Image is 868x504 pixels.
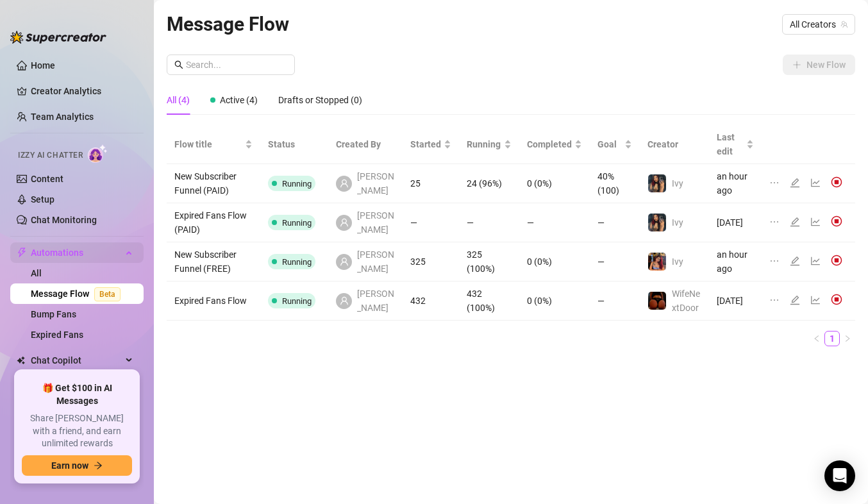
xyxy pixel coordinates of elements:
[844,335,851,342] span: right
[783,55,855,75] button: New Flow
[519,125,590,164] th: Completed
[769,256,780,266] span: ellipsis
[597,137,622,151] span: Goal
[340,257,349,266] span: user
[174,137,242,151] span: Flow title
[186,58,287,72] input: Search...
[167,93,190,107] div: All (4)
[717,130,744,158] span: Last edit
[31,350,122,371] span: Chat Copilot
[831,294,842,305] img: svg%3e
[340,218,349,227] span: user
[648,253,666,271] img: Ivy
[167,164,260,203] td: New Subscriber Funnel (PAID)
[282,218,312,228] span: Running
[17,356,25,365] img: Chat Copilot
[357,287,395,315] span: [PERSON_NAME]
[790,256,800,266] span: edit
[31,81,133,101] a: Creator Analytics
[328,125,403,164] th: Created By
[519,242,590,281] td: 0 (0%)
[278,93,362,107] div: Drafts or Stopped (0)
[840,21,848,28] span: team
[18,149,83,162] span: Izzy AI Chatter
[769,295,780,305] span: ellipsis
[31,194,54,205] a: Setup
[527,137,572,151] span: Completed
[790,178,800,188] span: edit
[260,125,328,164] th: Status
[167,242,260,281] td: New Subscriber Funnel (FREE)
[357,248,395,276] span: [PERSON_NAME]
[709,242,762,281] td: an hour ago
[17,248,27,258] span: thunderbolt
[459,125,519,164] th: Running
[831,215,842,227] img: svg%3e
[824,460,855,491] div: Open Intercom Messenger
[809,331,824,346] button: left
[31,242,122,263] span: Automations
[672,217,683,228] span: Ivy
[31,268,42,278] a: All
[810,256,821,266] span: line-chart
[167,281,260,321] td: Expired Fans Flow
[790,217,800,227] span: edit
[648,174,666,192] img: Ivy
[519,164,590,203] td: 0 (0%)
[459,242,519,281] td: 325 (100%)
[403,242,459,281] td: 325
[790,295,800,305] span: edit
[31,60,55,71] a: Home
[590,281,640,321] td: —
[31,112,94,122] a: Team Analytics
[709,164,762,203] td: an hour ago
[459,203,519,242] td: —
[220,95,258,105] span: Active (4)
[31,309,76,319] a: Bump Fans
[769,217,780,227] span: ellipsis
[357,169,395,197] span: [PERSON_NAME]
[357,208,395,237] span: [PERSON_NAME]
[810,295,821,305] span: line-chart
[709,125,762,164] th: Last edit
[174,60,183,69] span: search
[22,382,132,407] span: 🎁 Get $100 in AI Messages
[810,217,821,227] span: line-chart
[31,330,83,340] a: Expired Fans
[648,292,666,310] img: WifeNextDoor
[51,460,88,471] span: Earn now
[590,203,640,242] td: —
[340,179,349,188] span: user
[709,281,762,321] td: [DATE]
[672,289,700,313] span: WifeNextDoor
[672,256,683,267] span: Ivy
[825,332,839,346] a: 1
[403,203,459,242] td: —
[640,125,709,164] th: Creator
[459,164,519,203] td: 24 (96%)
[840,331,855,346] button: right
[403,125,459,164] th: Started
[22,455,132,476] button: Earn nowarrow-right
[813,335,821,342] span: left
[769,178,780,188] span: ellipsis
[94,461,103,470] span: arrow-right
[590,164,640,203] td: 40% (100)
[519,203,590,242] td: —
[403,164,459,203] td: 25
[831,255,842,266] img: svg%3e
[403,281,459,321] td: 432
[31,215,97,225] a: Chat Monitoring
[467,137,501,151] span: Running
[590,125,640,164] th: Goal
[648,214,666,231] img: Ivy
[22,412,132,450] span: Share [PERSON_NAME] with a friend, and earn unlimited rewards
[167,9,289,39] article: Message Flow
[31,174,63,184] a: Content
[459,281,519,321] td: 432 (100%)
[519,281,590,321] td: 0 (0%)
[790,15,847,34] span: All Creators
[831,176,842,188] img: svg%3e
[809,331,824,346] li: Previous Page
[282,179,312,189] span: Running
